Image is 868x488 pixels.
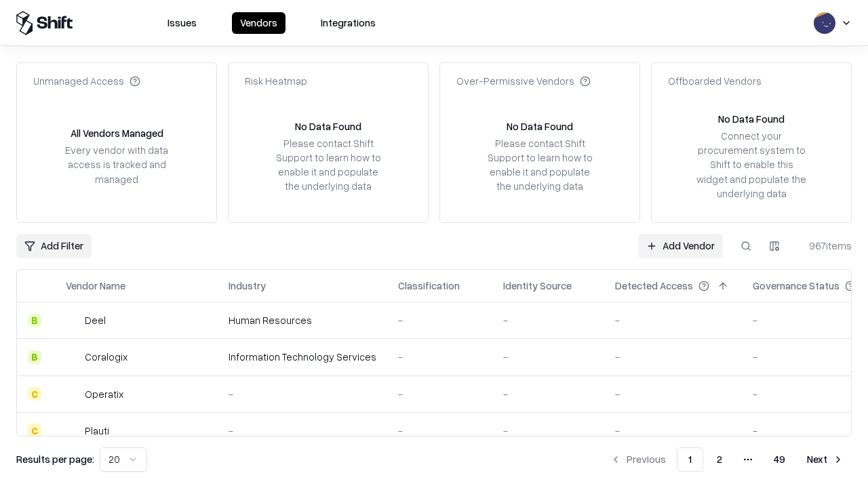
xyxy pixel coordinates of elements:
[28,424,41,437] div: C
[797,239,852,253] div: 967 items
[398,279,460,293] div: Classification
[71,126,163,140] div: All Vendors Managed
[503,350,593,364] div: -
[66,314,79,327] img: Deel
[638,234,723,258] a: Add Vendor
[799,447,852,472] button: Next
[753,279,840,293] div: Governance Status
[232,12,285,34] button: Vendors
[668,74,762,88] div: Offboarded Vendors
[602,447,852,472] nav: pagination
[503,313,593,327] div: -
[718,112,785,126] div: No Data Found
[16,234,92,258] button: Add Filter
[763,447,796,472] button: 49
[507,119,573,134] div: No Data Found
[60,143,173,186] div: Every vendor with data access is tracked and managed
[456,74,591,88] div: Over-Permissive Vendors
[398,387,481,401] div: -
[85,387,123,401] div: Operatix
[66,387,79,401] img: Operatix
[695,129,808,201] div: Connect your procurement system to Shift to enable this widget and populate the underlying data
[503,387,593,401] div: -
[398,424,481,438] div: -
[615,387,731,401] div: -
[245,74,307,88] div: Risk Heatmap
[484,136,596,194] div: Please contact Shift Support to learn how to enable it and populate the underlying data
[503,279,572,293] div: Identity Source
[66,279,125,293] div: Vendor Name
[677,447,703,472] button: 1
[706,447,733,472] button: 2
[229,350,376,364] div: Information Technology Services
[66,350,79,364] img: Coralogix
[615,424,731,438] div: -
[159,12,205,34] button: Issues
[229,279,266,293] div: Industry
[295,119,361,134] div: No Data Found
[229,424,376,438] div: -
[398,313,481,327] div: -
[272,136,384,194] div: Please contact Shift Support to learn how to enable it and populate the underlying data
[313,12,384,34] button: Integrations
[229,313,376,327] div: Human Resources
[33,74,140,88] div: Unmanaged Access
[28,314,41,327] div: B
[28,350,41,364] div: B
[503,424,593,438] div: -
[85,313,106,327] div: Deel
[16,452,94,466] p: Results per page:
[615,313,731,327] div: -
[85,424,109,438] div: Plauti
[615,279,693,293] div: Detected Access
[85,350,127,364] div: Coralogix
[398,350,481,364] div: -
[229,387,376,401] div: -
[615,350,731,364] div: -
[28,387,41,401] div: C
[66,424,79,437] img: Plauti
